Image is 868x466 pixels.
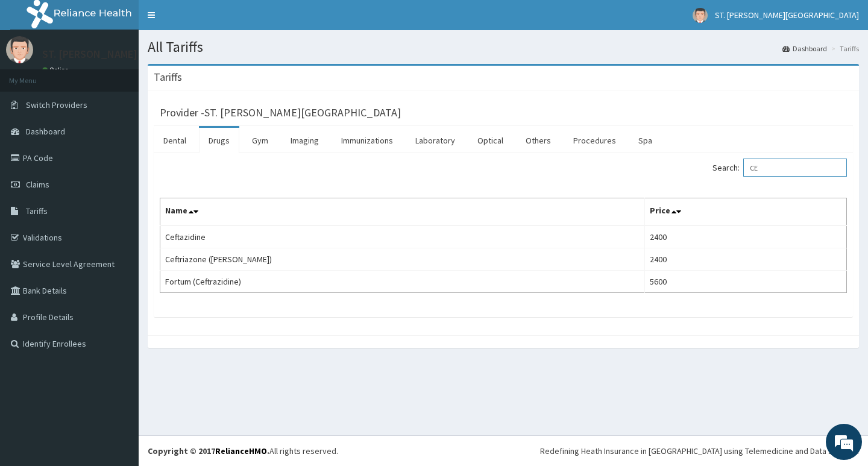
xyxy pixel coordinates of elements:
[70,152,166,274] span: We're online!
[160,248,645,271] td: Ceftriazone ([PERSON_NAME])
[693,8,708,23] img: User Image
[242,128,278,153] a: Gym
[148,39,859,55] h1: All Tariffs
[26,99,87,110] span: Switch Providers
[712,159,847,177] label: Search:
[160,198,645,226] th: Name
[6,36,33,63] img: User Image
[644,271,847,293] td: 5600
[26,179,49,190] span: Claims
[160,225,645,248] td: Ceftazidine
[160,271,645,293] td: Fortum (Ceftrazidine)
[198,6,227,35] div: Minimize live chat window
[199,128,239,153] a: Drugs
[468,128,513,153] a: Optical
[644,225,847,248] td: 2400
[629,128,662,153] a: Spa
[6,329,230,371] textarea: Type your message and hit 'Enter'
[63,68,203,83] div: Chat with us now
[22,60,49,90] img: d_794563401_company_1708531726252_794563401
[281,128,329,153] a: Imaging
[154,72,182,83] h3: Tariffs
[644,248,847,271] td: 2400
[540,445,859,457] div: Redefining Heath Insurance in [GEOGRAPHIC_DATA] using Telemedicine and Data Science!
[26,126,65,137] span: Dashboard
[644,198,847,226] th: Price
[215,446,267,456] a: RelianceHMO
[160,107,401,118] h3: Provider - ST. [PERSON_NAME][GEOGRAPHIC_DATA]
[516,128,561,153] a: Others
[406,128,465,153] a: Laboratory
[332,128,403,153] a: Immunizations
[42,49,237,60] p: ST. [PERSON_NAME][GEOGRAPHIC_DATA]
[26,206,48,216] span: Tariffs
[743,159,847,177] input: Search:
[782,43,827,54] a: Dashboard
[154,128,196,153] a: Dental
[148,446,269,456] strong: Copyright © 2017 .
[139,435,868,466] footer: All rights reserved.
[564,128,626,153] a: Procedures
[715,10,859,20] span: ST. [PERSON_NAME][GEOGRAPHIC_DATA]
[828,43,859,54] li: Tariffs
[42,66,71,74] a: Online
